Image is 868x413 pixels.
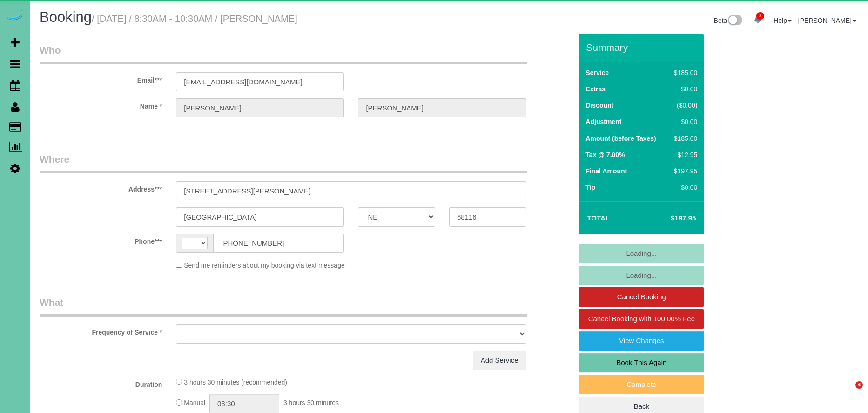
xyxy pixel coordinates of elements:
[40,152,527,173] legend: Where
[585,68,609,77] label: Service
[184,399,205,407] span: Manual
[40,9,92,25] span: Booking
[836,381,859,404] iframe: Intercom live chat
[579,287,704,307] a: Cancel Booking
[585,150,625,159] label: Tax @ 7.00%
[643,214,696,222] h4: $197.95
[585,117,621,126] label: Adjustment
[756,12,764,20] span: 2
[588,315,695,323] span: Cancel Booking with 100.00% Fee
[670,134,697,143] div: $185.00
[670,101,697,110] div: ($0.00)
[40,296,527,317] legend: What
[855,381,863,389] span: 4
[585,166,627,176] label: Final Amount
[6,9,24,22] img: Automaid Logo
[585,134,656,143] label: Amount (before Taxes)
[586,42,700,53] h3: Summary
[585,84,606,94] label: Extras
[714,17,743,24] a: Beta
[670,166,697,176] div: $197.95
[670,68,697,77] div: $185.00
[184,379,287,386] span: 3 hours 30 minutes (recommended)
[579,353,704,372] a: Book This Again
[727,15,742,27] img: New interface
[33,377,169,389] label: Duration
[40,43,527,64] legend: Who
[585,183,595,192] label: Tip
[33,98,169,111] label: Name *
[184,262,345,269] span: Send me reminders about my booking via text message
[585,101,613,110] label: Discount
[798,17,856,24] a: [PERSON_NAME]
[774,17,792,24] a: Help
[670,117,697,126] div: $0.00
[283,399,339,407] span: 3 hours 30 minutes
[579,309,704,329] a: Cancel Booking with 100.00% Fee
[670,150,697,159] div: $12.95
[92,14,297,24] small: / [DATE] / 8:30AM - 10:30AM / [PERSON_NAME]
[587,214,610,222] strong: Total
[33,324,169,337] label: Frequency of Service *
[670,183,697,192] div: $0.00
[749,9,767,30] a: 2
[579,331,704,351] a: View Changes
[670,84,697,94] div: $0.00
[473,351,526,370] a: Add Service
